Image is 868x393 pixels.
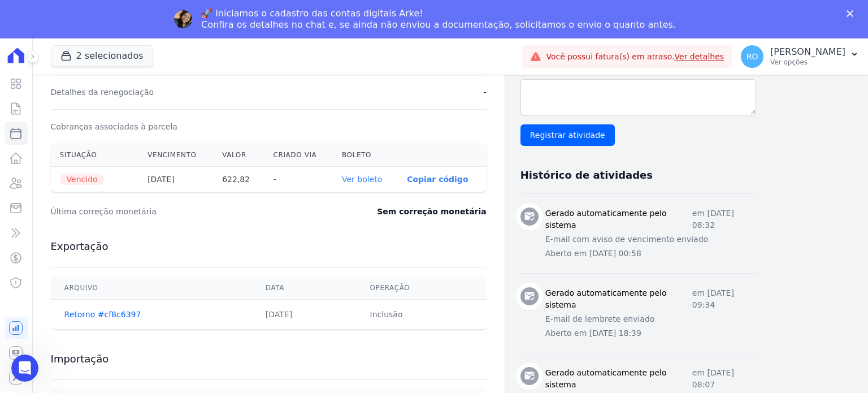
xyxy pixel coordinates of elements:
[51,206,309,217] dt: Última correção monetária
[770,46,845,58] p: [PERSON_NAME]
[174,10,192,28] img: Profile image for Adriane
[342,175,382,184] a: Ver boleto
[692,367,756,391] p: em [DATE] 08:07
[545,287,692,311] h3: Gerado automaticamente pelo sistema
[252,277,357,300] th: Data
[692,287,756,311] p: em [DATE] 09:34
[747,53,758,61] span: RO
[64,310,141,319] a: Retorno #cf8c6397
[60,174,105,185] span: Vencido
[264,144,332,167] th: Criado via
[51,240,487,253] h3: Exportação
[545,234,756,245] p: E-mail com aviso de vencimento enviado
[692,208,756,231] p: em [DATE] 08:32
[545,327,756,339] p: Aberto em [DATE] 18:39
[546,51,724,63] span: Você possui fatura(s) em atraso.
[484,87,487,98] dd: -
[138,167,213,192] th: [DATE]
[213,167,264,192] th: 622,82
[377,206,486,217] dd: Sem correção monetária
[51,87,154,98] dt: Detalhes da renegociação
[770,58,845,67] p: Ver opções
[51,277,252,300] th: Arquivo
[213,144,264,167] th: Valor
[201,8,676,31] div: 🚀 Iniciamos o cadastro das contas digitais Arke! Confira os detalhes no chat e, se ainda não envi...
[252,300,357,330] td: [DATE]
[138,144,213,167] th: Vencimento
[675,52,724,61] a: Ver detalhes
[357,277,487,300] th: Operação
[732,41,868,72] button: RO [PERSON_NAME] Ver opções
[847,10,858,17] div: Fechar
[51,45,153,67] button: 2 selecionados
[407,175,468,184] button: Copiar código
[51,121,177,132] dt: Cobranças associadas à parcela
[545,367,692,391] h3: Gerado automaticamente pelo sistema
[545,208,692,231] h3: Gerado automaticamente pelo sistema
[520,124,615,146] input: Registrar atividade
[545,313,756,325] p: E-mail de lembrete enviado
[357,300,487,330] td: Inclusão
[333,144,398,167] th: Boleto
[545,248,756,260] p: Aberto em [DATE] 00:58
[264,167,332,192] th: -
[11,355,38,382] iframe: Intercom live chat
[51,352,487,366] h3: Importação
[51,144,139,167] th: Situação
[520,169,653,182] h3: Histórico de atividades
